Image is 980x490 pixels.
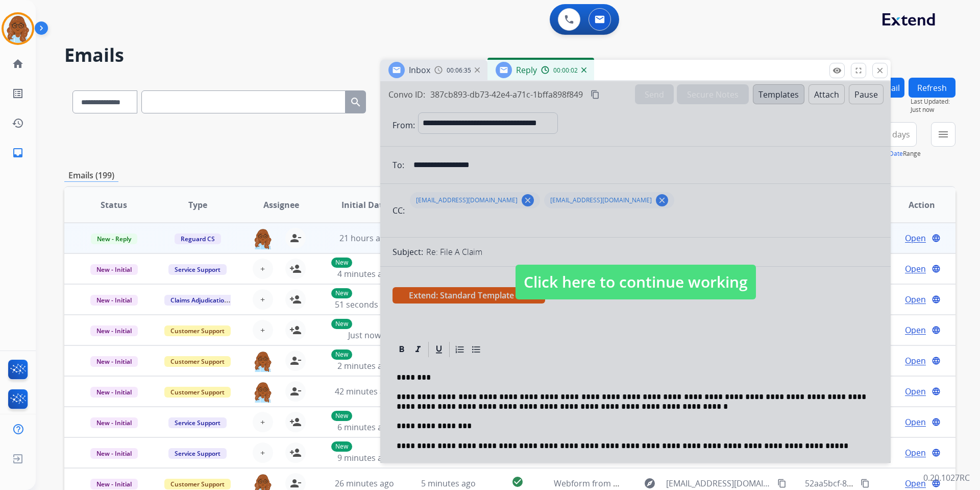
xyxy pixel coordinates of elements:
mat-icon: person_remove [289,385,302,398]
span: Claims Adjudication [164,295,234,306]
mat-icon: menu [937,128,949,141]
span: New - Initial [90,264,138,275]
span: Type [188,199,207,211]
mat-icon: explore [644,477,656,489]
span: 4 minutes ago [337,268,392,279]
span: 5 minutes ago [421,478,476,489]
mat-icon: content_copy [861,479,870,488]
img: avatar [4,14,32,43]
span: Open [905,324,926,336]
span: Service Support [168,417,227,428]
mat-icon: close [875,66,885,75]
span: Customer Support [164,356,231,367]
span: New - Initial [90,479,138,489]
mat-icon: language [932,295,941,304]
span: Initial Date [341,199,387,211]
p: New [331,319,352,329]
span: + [260,293,265,306]
span: Open [905,477,926,489]
span: Just now [348,330,381,341]
span: New - Reply [91,234,137,244]
span: + [260,416,265,428]
span: Customer Support [164,387,231,398]
mat-icon: language [932,325,941,335]
span: New - Initial [90,325,138,336]
span: + [260,263,265,275]
span: 52aa5bcf-8a8c-439c-966b-aadde8f2067c [805,478,958,489]
mat-icon: list_alt [12,87,24,100]
span: [EMAIL_ADDRESS][DOMAIN_NAME] [666,477,771,489]
p: New [331,288,352,298]
span: Customer Support [164,479,231,489]
span: Open [905,263,926,275]
p: New [331,258,352,268]
th: Action [872,187,955,223]
span: Open [905,355,926,367]
mat-icon: language [932,234,941,243]
span: 6 minutes ago [337,422,392,433]
span: Open [905,293,926,306]
mat-icon: person_add [289,416,302,428]
span: New - Initial [90,448,138,459]
button: + [253,442,273,463]
p: New [331,441,352,452]
span: Open [905,447,926,459]
span: + [260,324,265,336]
span: 00:06:35 [447,66,471,75]
mat-icon: person_add [289,263,302,275]
span: 26 minutes ago [335,478,394,489]
mat-icon: home [12,58,24,70]
span: Open [905,232,926,244]
mat-icon: language [932,356,941,365]
mat-icon: language [932,417,941,427]
img: agent-avatar [253,351,273,372]
mat-icon: remove_red_eye [832,66,842,75]
span: Open [905,416,926,428]
mat-icon: history [12,117,24,129]
button: + [253,289,273,310]
span: Webform from [EMAIL_ADDRESS][DOMAIN_NAME] on [DATE] [554,478,785,489]
span: New - Initial [90,356,138,367]
h2: Emails [64,45,955,65]
button: + [253,412,273,432]
p: Emails (199) [64,169,118,182]
mat-icon: language [932,448,941,457]
mat-icon: language [932,264,941,273]
p: New [331,411,352,421]
button: + [253,320,273,340]
span: 9 minutes ago [337,452,392,463]
mat-icon: person_add [289,324,302,336]
span: Just now [911,106,955,114]
span: Service Support [168,448,227,459]
span: Status [101,199,127,211]
span: New - Initial [90,295,138,306]
span: Reguard CS [175,234,221,244]
button: + [253,259,273,279]
span: 2 minutes ago [337,360,392,371]
span: Open [905,385,926,398]
span: Reply [516,64,537,76]
mat-icon: person_remove [289,477,302,489]
span: Service Support [168,264,227,275]
span: New - Initial [90,387,138,398]
mat-icon: person_remove [289,232,302,244]
span: 00:00:02 [553,66,578,75]
mat-icon: check_circle [511,476,524,488]
p: 0.20.1027RC [923,472,970,484]
p: New [331,349,352,360]
img: agent-avatar [253,228,273,249]
mat-icon: fullscreen [854,66,863,75]
button: Refresh [909,78,955,98]
mat-icon: inbox [12,147,24,159]
span: + [260,447,265,459]
span: Inbox [409,64,430,76]
mat-icon: search [350,96,362,108]
img: agent-avatar [253,381,273,403]
mat-icon: person_remove [289,355,302,367]
mat-icon: language [932,387,941,396]
mat-icon: content_copy [777,479,787,488]
span: Last Updated: [911,98,955,106]
span: New - Initial [90,417,138,428]
span: Customer Support [164,325,231,336]
span: Range [863,149,921,158]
